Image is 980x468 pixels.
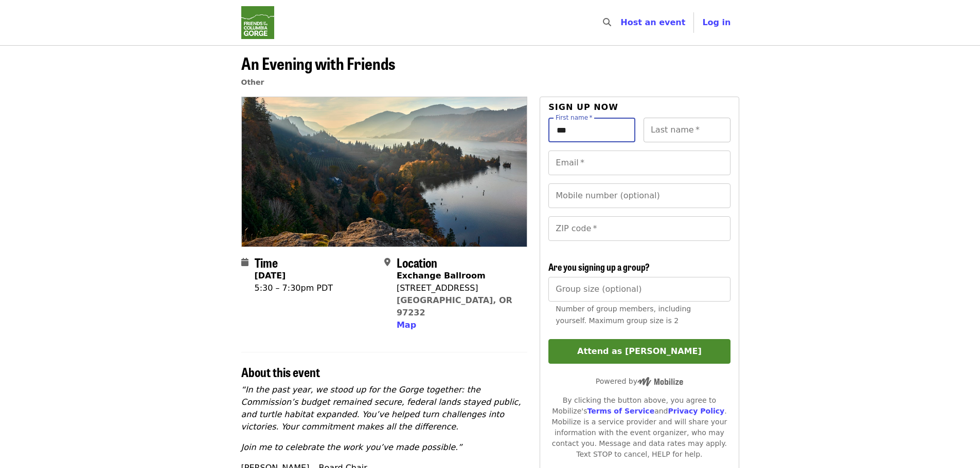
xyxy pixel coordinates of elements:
em: “In the past year, we stood up for the Gorge together: the Commission’s budget remained secure, f... [241,385,521,432]
button: Attend as [PERSON_NAME] [548,339,730,364]
input: First name [548,118,635,142]
span: About this event [241,363,320,381]
a: Other [241,78,264,86]
span: Are you signing up a group? [548,260,650,273]
label: First name [556,115,593,121]
i: calendar icon [241,257,248,267]
em: Join me to celebrate the work you’ve made possible.” [241,442,462,452]
a: [GEOGRAPHIC_DATA], OR 97232 [397,295,512,317]
img: An Evening with Friends organized by Friends Of The Columbia Gorge [242,97,527,246]
strong: [DATE] [255,271,286,280]
input: ZIP code [548,216,730,241]
button: Log in [694,12,739,33]
i: search icon [603,17,611,27]
span: An Evening with Friends [241,51,395,75]
span: Log in [702,17,730,27]
input: [object Object] [548,277,730,302]
input: Email [548,151,730,175]
div: [STREET_ADDRESS] [397,282,519,294]
span: Location [397,253,437,271]
div: By clicking the button above, you agree to Mobilize's and . Mobilize is a service provider and wi... [548,395,730,460]
a: Terms of Service [587,407,654,415]
a: Privacy Policy [668,407,724,415]
span: Powered by [596,377,683,385]
input: Search [617,10,626,35]
span: Time [255,253,278,271]
span: Sign up now [548,102,618,112]
i: map-marker-alt icon [384,257,390,267]
img: Powered by Mobilize [637,377,683,386]
span: Map [397,320,416,330]
input: Last name [644,118,730,142]
div: 5:30 – 7:30pm PDT [255,282,333,294]
button: Map [397,319,416,331]
img: Friends Of The Columbia Gorge - Home [241,6,274,39]
input: Mobile number (optional) [548,183,730,208]
strong: Exchange Ballroom [397,271,486,280]
span: Number of group members, including yourself. Maximum group size is 2 [556,305,691,325]
a: Host an event [620,17,685,27]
